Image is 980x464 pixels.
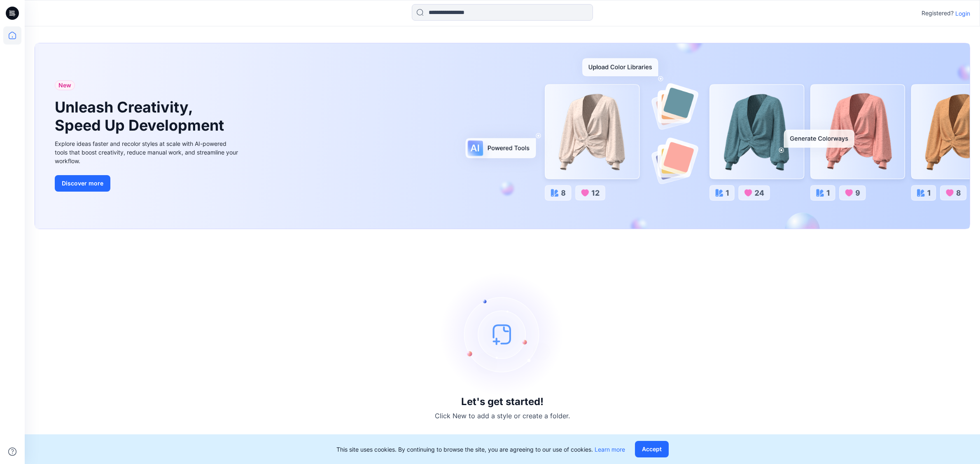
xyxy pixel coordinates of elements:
p: This site uses cookies. By continuing to browse the site, you are agreeing to our use of cookies. [336,445,625,454]
p: Registered? [922,8,954,18]
p: Login [955,9,970,18]
img: empty-state-image.svg [441,272,564,396]
h1: Unleash Creativity, Speed Up Development [55,98,228,134]
p: Click New to add a style or create a folder. [435,411,570,421]
span: New [58,80,71,90]
div: Explore ideas faster and recolor styles at scale with AI-powered tools that boost creativity, red... [55,139,240,165]
a: Learn more [595,446,625,453]
a: Discover more [55,175,240,192]
button: Discover more [55,175,110,192]
h3: Let's get started! [461,396,544,408]
button: Accept [635,441,669,457]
